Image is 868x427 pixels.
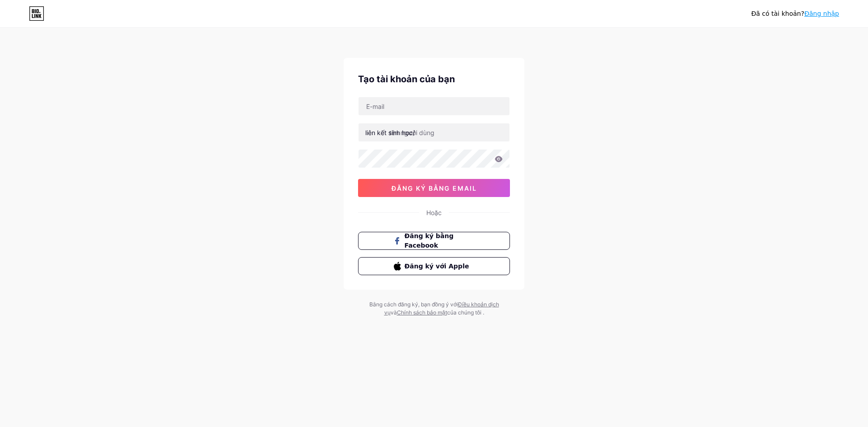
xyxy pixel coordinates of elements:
button: đăng ký bằng email [358,179,510,197]
font: Đã có tài khoản? [751,10,804,17]
button: Đăng ký với Apple [358,257,510,275]
font: đăng ký bằng email [392,184,477,192]
font: Đăng ký với Apple [405,263,469,270]
font: Hoặc [426,209,442,216]
a: Đăng nhập [804,10,839,17]
font: của chúng tôi . [447,309,484,316]
a: Chính sách bảo mật [397,309,447,316]
input: tên người dùng [359,123,509,141]
font: Bằng cách đăng ký, bạn đồng ý với [369,301,458,308]
font: Đăng ký bằng Facebook [405,232,454,249]
font: Tạo tài khoản của bạn [358,74,455,84]
input: E-mail [359,97,509,115]
a: Điều khoản dịch vụ [384,301,499,316]
font: và [391,309,397,316]
font: liên kết sinh học/ [365,129,415,136]
button: Đăng ký bằng Facebook [358,232,510,250]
